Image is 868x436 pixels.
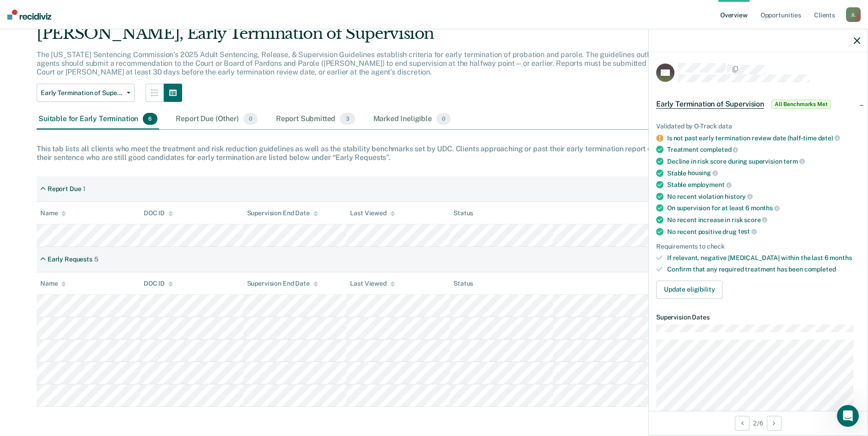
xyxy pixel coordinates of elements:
[667,145,860,154] div: Treatment
[143,113,157,125] span: 6
[340,113,355,125] span: 3
[453,280,473,287] div: Status
[94,255,98,263] div: 5
[83,185,86,193] div: 1
[837,405,859,427] iframe: Intercom live chat
[649,90,868,119] div: Early Termination of SupervisionAll Benchmarks Met
[656,122,860,130] div: Validated by O-Track data
[744,216,767,223] span: score
[667,266,860,273] div: Confirm that any required treatment has been
[37,50,679,76] p: The [US_STATE] Sentencing Commission’s 2025 Adult Sentencing, Release, & Supervision Guidelines e...
[656,100,764,109] span: Early Termination of Supervision
[7,10,51,20] img: Recidiviz
[735,416,749,431] button: Previous Opportunity
[725,193,753,200] span: history
[667,204,860,212] div: On supervision for at least 6
[667,169,860,177] div: Stable
[174,109,259,129] div: Report Due (Other)
[688,181,731,188] span: employment
[453,209,473,217] div: Status
[783,158,804,165] span: term
[649,411,868,435] div: 2 / 6
[667,254,860,262] div: If relevant, negative [MEDICAL_DATA] within the last 6
[667,216,860,224] div: No recent increase in risk
[372,109,453,129] div: Marked Ineligible
[350,280,394,287] div: Last Viewed
[804,266,836,273] span: completed
[48,255,92,263] div: Early Requests
[667,228,860,236] div: No recent positive drug
[667,181,860,189] div: Stable
[846,7,861,22] div: J L
[247,209,318,217] div: Supervision End Date
[40,280,66,287] div: Name
[656,281,722,299] button: Update eligibility
[771,100,831,109] span: All Benchmarks Met
[41,89,123,97] span: Early Termination of Supervision
[667,134,860,142] div: Is not past early termination review date (half-time date)
[656,314,860,321] dt: Supervision Dates
[40,209,66,217] div: Name
[830,254,852,261] span: months
[350,209,394,217] div: Last Viewed
[656,243,860,250] div: Requirements to check
[700,146,739,153] span: completed
[688,169,718,176] span: housing
[767,416,782,431] button: Next Opportunity
[37,24,688,50] div: [PERSON_NAME], Early Termination of Supervision
[751,204,780,212] span: months
[738,228,757,235] span: test
[274,109,357,129] div: Report Submitted
[144,209,173,217] div: DOC ID
[48,185,81,193] div: Report Due
[37,144,831,162] div: This tab lists all clients who meet the treatment and risk reduction guidelines as well as the st...
[144,280,173,287] div: DOC ID
[247,280,318,287] div: Supervision End Date
[437,113,451,125] span: 0
[667,157,860,165] div: Decline in risk score during supervision
[667,192,860,201] div: No recent violation
[37,109,159,129] div: Suitable for Early Termination
[243,113,258,125] span: 0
